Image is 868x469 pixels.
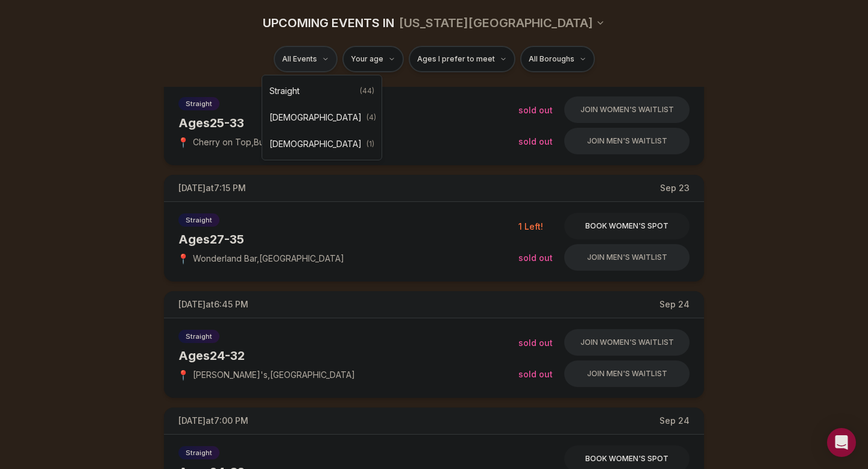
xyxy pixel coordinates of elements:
[269,85,300,97] span: Straight
[360,86,374,96] span: ( 44 )
[269,138,362,150] span: [DEMOGRAPHIC_DATA]
[366,113,376,122] span: ( 4 )
[366,139,374,149] span: ( 1 )
[269,112,362,124] span: [DEMOGRAPHIC_DATA]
